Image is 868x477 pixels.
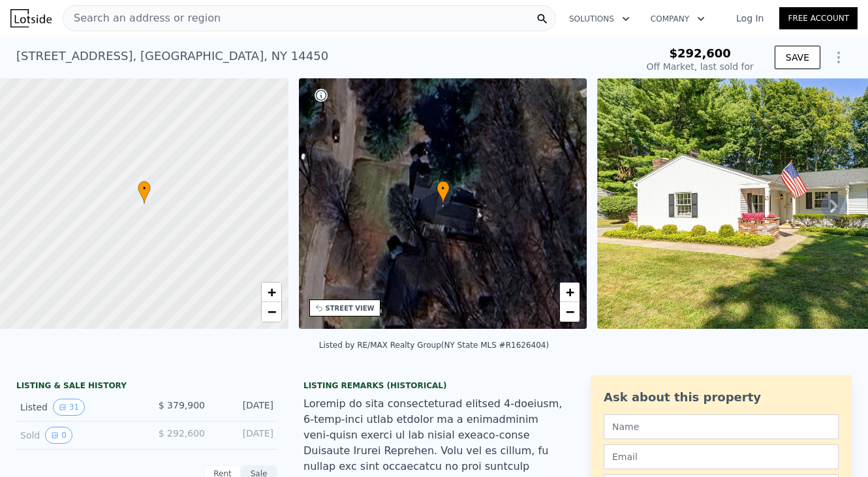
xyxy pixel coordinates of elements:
[319,341,549,350] div: Listed by RE/MAX Realty Group (NY State MLS #R1626404)
[215,399,273,416] div: [DATE]
[326,303,375,313] div: STREET VIEW
[63,10,221,26] span: Search an address or region
[267,303,275,320] span: −
[437,183,450,194] span: •
[45,427,72,444] button: View historical data
[20,399,136,416] div: Listed
[775,46,820,69] button: SAVE
[16,47,328,65] div: [STREET_ADDRESS] , [GEOGRAPHIC_DATA] , NY 14450
[303,380,565,391] div: Listing Remarks (Historical)
[16,380,277,393] div: LISTING & SALE HISTORY
[262,302,281,322] a: Zoom out
[647,60,754,73] div: Off Market, last sold for
[779,7,858,29] a: Free Account
[560,302,580,322] a: Zoom out
[138,183,151,194] span: •
[53,399,85,416] button: View historical data
[215,427,273,444] div: [DATE]
[604,444,839,469] input: Email
[267,284,275,300] span: +
[262,283,281,302] a: Zoom in
[437,181,450,204] div: •
[566,303,574,320] span: −
[159,400,205,410] span: $ 379,900
[604,388,839,407] div: Ask about this property
[566,284,574,300] span: +
[640,7,715,31] button: Company
[669,46,731,60] span: $292,600
[10,9,52,27] img: Lotside
[20,427,136,444] div: Sold
[560,283,580,302] a: Zoom in
[604,414,839,439] input: Name
[159,428,205,439] span: $ 292,600
[559,7,640,31] button: Solutions
[721,12,779,25] a: Log In
[138,181,151,204] div: •
[826,44,852,70] button: Show Options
